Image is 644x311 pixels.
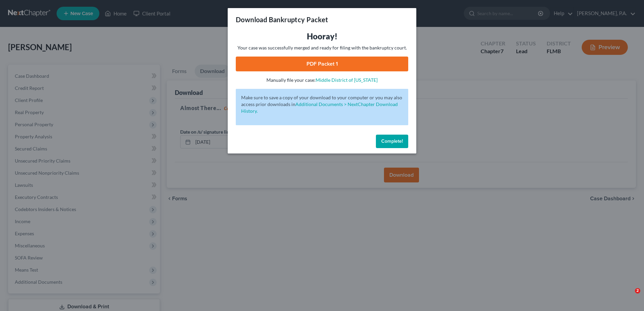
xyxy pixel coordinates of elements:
p: Manually file your case: [236,77,408,83]
h3: Hooray! [236,31,408,42]
span: Complete! [381,138,403,144]
h3: Download Bankruptcy Packet [236,15,328,24]
button: Complete! [376,135,408,148]
a: PDF Packet 1 [236,57,408,71]
p: Your case was successfully merged and ready for filing with the bankruptcy court. [236,44,408,51]
iframe: Intercom live chat [621,288,637,304]
p: Make sure to save a copy of your download to your computer or you may also access prior downloads in [241,94,403,114]
a: Middle District of [US_STATE] [316,77,378,83]
span: 2 [635,288,640,293]
a: Additional Documents > NextChapter Download History. [241,101,398,114]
